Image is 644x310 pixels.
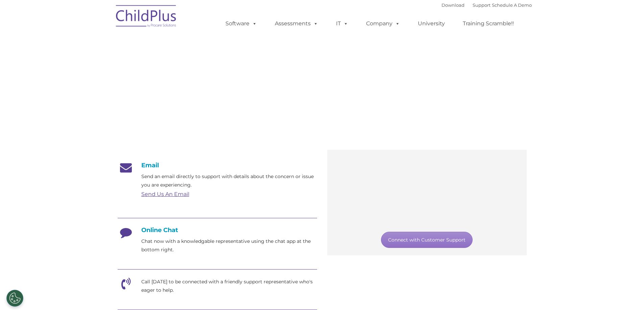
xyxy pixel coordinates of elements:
[359,17,407,30] a: Company
[113,0,180,34] img: ChildPlus by Procare Solutions
[219,17,264,30] a: Software
[381,232,473,248] a: Connect with Customer Support
[456,17,521,30] a: Training Scramble!!
[442,2,532,8] font: |
[268,17,325,30] a: Assessments
[442,2,464,8] a: Download
[141,278,317,294] p: Call [DATE] to be connected with a friendly support representative who's eager to help.
[492,2,532,8] a: Schedule A Demo
[411,17,452,30] a: University
[141,237,317,254] p: Chat now with a knowledgable representative using the chat app at the bottom right.
[141,172,317,189] p: Send an email directly to support with details about the concern or issue you are experiencing.
[141,191,189,197] a: Send Us An Email
[118,162,317,169] h4: Email
[329,17,355,30] a: IT
[6,290,23,307] button: Cookies Settings
[473,2,491,8] a: Support
[118,226,317,234] h4: Online Chat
